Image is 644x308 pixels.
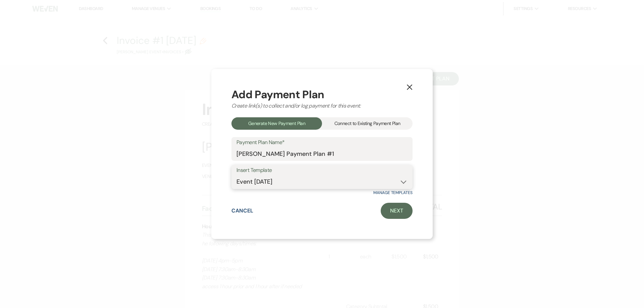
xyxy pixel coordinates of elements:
[231,89,413,100] div: Add Payment Plan
[236,138,408,147] label: Payment Plan Name*
[231,208,253,213] button: Cancel
[322,117,413,130] div: Connect to Existing Payment Plan
[236,166,408,175] label: Insert Template
[381,203,413,219] a: Next
[373,190,413,195] a: Manage Templates
[231,102,413,110] div: Create link(s) to collect and/or log payment for this event:
[231,117,322,130] div: Generate New Payment Plan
